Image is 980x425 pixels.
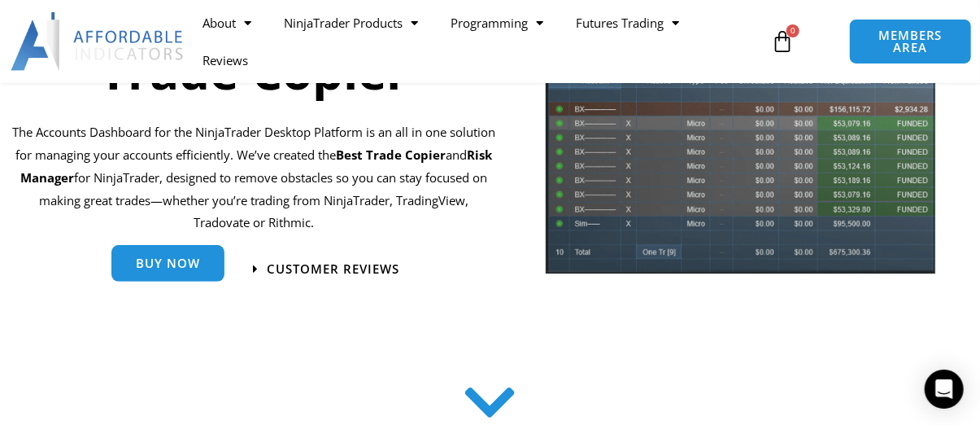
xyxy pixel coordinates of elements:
[747,18,818,65] a: 0
[186,4,268,42] a: About
[20,147,492,186] strong: Risk Manager
[186,4,764,79] nav: Menu
[111,245,224,282] a: Buy Now
[544,45,937,285] img: tradecopier | Affordable Indicators – NinjaTrader
[11,12,185,71] img: LogoAI | Affordable Indicators – NinjaTrader
[434,4,560,42] a: Programming
[336,147,446,163] b: Best Trade Copier
[136,257,200,269] span: Buy Now
[849,19,972,64] a: MEMBERS AREA
[253,263,399,275] a: Customer Reviews
[267,263,399,275] span: Customer Reviews
[866,29,955,54] span: MEMBERS AREA
[12,121,495,234] p: The Accounts Dashboard for the NinjaTrader Desktop Platform is an all in one solution for managin...
[268,4,434,42] a: NinjaTrader Products
[186,42,264,79] a: Reviews
[786,24,799,37] span: 0
[925,370,964,409] div: Open Intercom Messenger
[560,4,695,42] a: Futures Trading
